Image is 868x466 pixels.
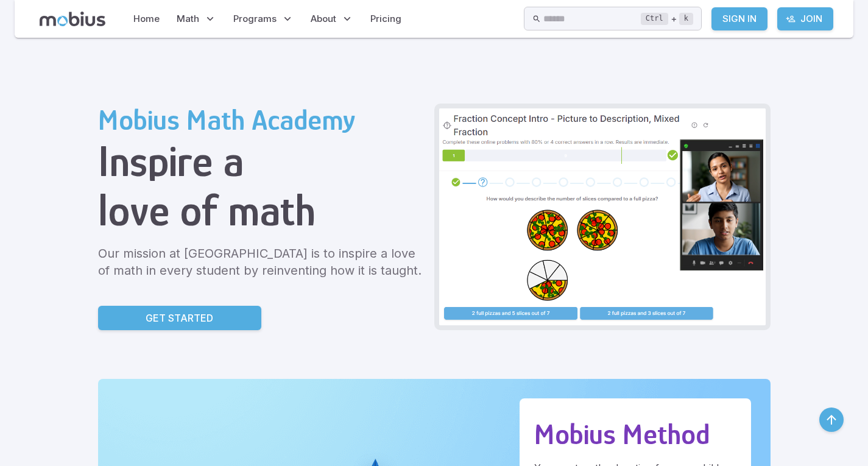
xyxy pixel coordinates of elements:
h1: Inspire a [98,136,425,186]
span: Programs [233,12,277,26]
img: Grade 6 Class [439,108,766,325]
p: Our mission at [GEOGRAPHIC_DATA] is to inspire a love of math in every student by reinventing how... [98,245,425,279]
h1: love of math [98,186,425,235]
a: Home [130,5,163,33]
kbd: Ctrl [641,13,668,25]
div: + [641,12,693,26]
span: About [311,12,336,26]
a: Pricing [367,5,405,33]
p: Get Started [146,311,213,325]
h2: Mobius Method [534,418,736,451]
h2: Mobius Math Academy [98,104,425,136]
kbd: k [679,13,693,25]
a: Get Started [98,306,261,330]
a: Sign In [711,7,767,30]
span: Math [177,12,199,26]
a: Join [777,7,833,30]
